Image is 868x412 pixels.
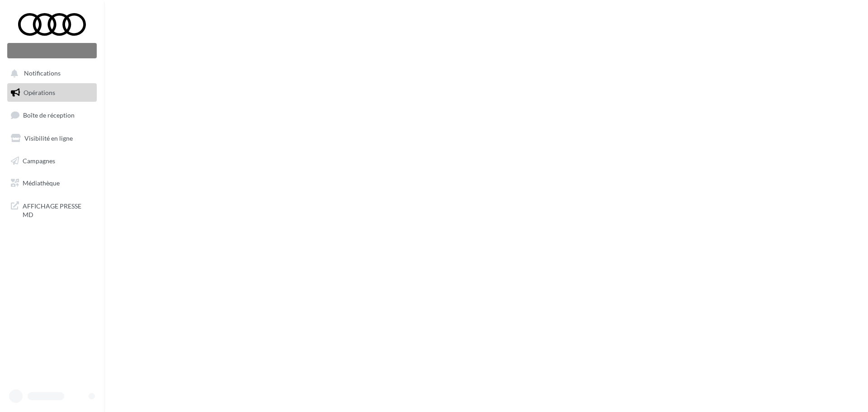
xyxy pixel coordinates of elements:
span: AFFICHAGE PRESSE MD [23,200,93,219]
a: Boîte de réception [5,105,99,125]
span: Médiathèque [23,179,60,187]
span: Boîte de réception [23,111,75,119]
span: Opérations [24,89,55,96]
span: Notifications [24,70,61,77]
a: Visibilité en ligne [5,129,99,148]
a: Campagnes [5,152,99,170]
span: Visibilité en ligne [24,134,73,142]
a: AFFICHAGE PRESSE MD [5,196,99,223]
a: Opérations [5,83,99,102]
a: Médiathèque [5,174,99,193]
div: Nouvelle campagne [7,43,97,58]
span: Campagnes [23,156,55,164]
